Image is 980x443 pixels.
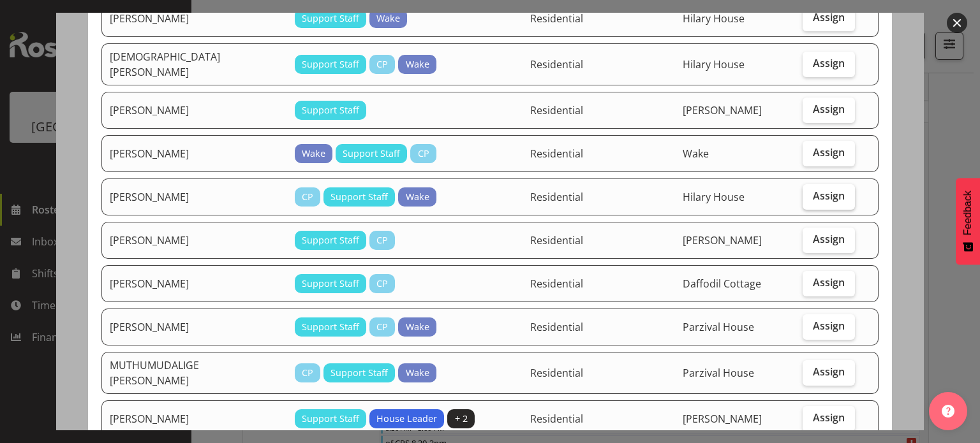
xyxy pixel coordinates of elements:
[406,190,429,204] span: Wake
[813,57,845,69] span: Assign
[530,366,583,380] span: Residential
[683,412,762,426] span: [PERSON_NAME]
[302,147,325,161] span: Wake
[101,400,287,437] td: [PERSON_NAME]
[683,103,762,117] span: [PERSON_NAME]
[302,11,359,25] span: Support Staff
[530,277,583,291] span: Residential
[683,320,754,334] span: Parzival House
[376,277,388,291] span: CP
[813,146,845,159] span: Assign
[813,365,845,378] span: Assign
[406,320,429,334] span: Wake
[302,190,313,204] span: CP
[101,43,287,85] td: [DEMOGRAPHIC_DATA][PERSON_NAME]
[101,222,287,259] td: [PERSON_NAME]
[813,411,845,424] span: Assign
[302,103,359,117] span: Support Staff
[683,190,745,204] span: Hilary House
[683,57,745,71] span: Hilary House
[813,189,845,202] span: Assign
[302,277,359,291] span: Support Staff
[376,233,388,247] span: CP
[376,320,388,334] span: CP
[418,147,429,161] span: CP
[376,412,437,426] span: House Leader
[530,320,583,334] span: Residential
[302,57,359,71] span: Support Staff
[101,135,287,172] td: [PERSON_NAME]
[101,265,287,302] td: [PERSON_NAME]
[101,92,287,129] td: [PERSON_NAME]
[683,233,762,247] span: [PERSON_NAME]
[101,309,287,345] td: [PERSON_NAME]
[330,366,388,380] span: Support Staff
[530,190,583,204] span: Residential
[101,352,287,394] td: MUTHUMUDALIGE [PERSON_NAME]
[530,147,583,161] span: Residential
[813,276,845,289] span: Assign
[813,103,845,115] span: Assign
[330,190,388,204] span: Support Staff
[683,366,754,380] span: Parzival House
[406,366,429,380] span: Wake
[530,57,583,71] span: Residential
[455,412,468,426] span: + 2
[813,11,845,24] span: Assign
[530,11,583,25] span: Residential
[343,147,400,161] span: Support Staff
[683,277,761,291] span: Daffodil Cottage
[683,11,745,25] span: Hilary House
[302,366,313,380] span: CP
[406,57,429,71] span: Wake
[813,233,845,245] span: Assign
[101,178,287,215] td: [PERSON_NAME]
[530,412,583,426] span: Residential
[962,191,974,235] span: Feedback
[956,178,980,265] button: Feedback - Show survey
[530,103,583,117] span: Residential
[813,319,845,332] span: Assign
[683,147,709,161] span: Wake
[302,412,359,426] span: Support Staff
[302,320,359,334] span: Support Staff
[376,57,388,71] span: CP
[302,233,359,247] span: Support Staff
[530,233,583,247] span: Residential
[376,11,400,25] span: Wake
[942,405,954,418] img: help-xxl-2.png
